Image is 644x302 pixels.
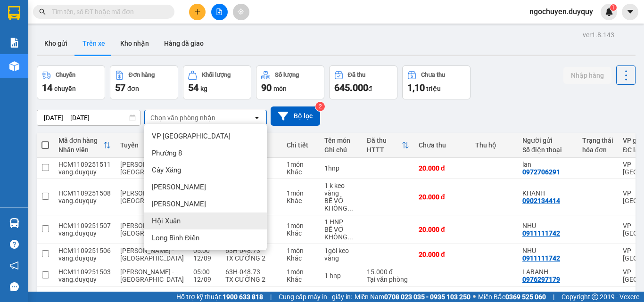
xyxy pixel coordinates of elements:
[583,30,614,40] div: ver 1.8.143
[261,82,272,93] span: 90
[152,131,231,141] span: VP [GEOGRAPHIC_DATA]
[522,268,573,276] div: LABANH
[287,161,315,168] div: 1 món
[475,141,513,149] div: Thu hộ
[279,292,352,302] span: Cung cấp máy in - giấy in:
[324,164,357,172] div: 1hnp
[347,233,353,241] span: ...
[58,161,111,168] div: HCM1109251511
[355,292,471,302] span: Miền Nam
[271,106,320,126] button: Bộ lọc
[58,137,103,144] div: Mã đơn hàng
[522,254,560,262] div: 0911111742
[120,161,184,176] span: [PERSON_NAME] - [GEOGRAPHIC_DATA]
[183,65,251,99] button: Khối lượng54kg
[368,85,372,92] span: đ
[610,4,617,11] sup: 1
[287,247,315,254] div: 1 món
[200,85,207,92] span: kg
[152,182,206,192] span: [PERSON_NAME]
[419,164,466,172] div: 20.000 đ
[522,146,573,154] div: Số điện thoại
[522,222,573,229] div: NHU
[407,82,425,93] span: 1,10
[582,137,613,144] div: Trạng thái
[238,8,244,15] span: aim
[39,8,46,15] span: search
[75,32,113,55] button: Trên xe
[324,247,357,262] div: 1gói keo vàng
[419,141,466,149] div: Chưa thu
[522,189,573,197] div: KHANH
[225,247,277,254] div: 63H-048.73
[120,222,184,237] span: [PERSON_NAME] - [GEOGRAPHIC_DATA]
[287,229,315,237] div: Khác
[611,4,615,11] span: 1
[522,161,573,168] div: lan
[110,65,178,99] button: Đơn hàng57đơn
[152,233,199,243] span: Long Bình Điền
[275,72,299,78] div: Số lượng
[419,226,466,233] div: 20.000 đ
[58,189,111,197] div: HCM1109251508
[273,85,287,92] span: món
[324,182,357,197] div: 1 k keo vàng
[9,61,19,71] img: warehouse-icon
[287,276,315,283] div: Khác
[225,276,277,283] div: TX CƯỜNG 2
[9,218,19,228] img: warehouse-icon
[522,276,560,283] div: 0976297179
[152,216,181,226] span: Hội Xuân
[287,189,315,197] div: 1 món
[605,8,613,16] img: icon-new-feature
[113,32,157,55] button: Kho nhận
[56,72,75,78] div: Chuyến
[152,148,182,158] span: Phường 8
[334,82,368,93] span: 645.000
[626,8,635,16] span: caret-down
[58,168,111,176] div: vang.duyquy
[193,254,216,262] div: 12/09
[329,65,397,99] button: Đã thu645.000đ
[37,110,140,125] input: Select a date range.
[225,254,277,262] div: TX CƯỜNG 2
[37,65,105,99] button: Chuyến14chuyến
[505,293,546,301] strong: 0369 525 060
[592,294,598,300] span: copyright
[152,199,206,209] span: [PERSON_NAME]
[54,133,116,158] th: Toggle SortBy
[129,72,155,78] div: Đơn hàng
[287,168,315,176] div: Khác
[324,226,357,241] div: BỂ VỞ KHÔNG CHỊU TRÁCH NHIỆM
[120,268,184,283] span: [PERSON_NAME] - [GEOGRAPHIC_DATA]
[120,141,184,149] div: Tuyến
[58,229,111,237] div: vang.duyquy
[144,124,267,250] ul: Menu
[120,247,184,262] span: [PERSON_NAME] - [GEOGRAPHIC_DATA]
[58,197,111,204] div: vang.duyquy
[176,292,263,302] span: Hỗ trợ kỹ thuật:
[223,293,263,301] strong: 1900 633 818
[324,272,357,279] div: 1 hnp
[42,82,52,93] span: 14
[384,293,471,301] strong: 0708 023 035 - 0935 103 250
[367,268,409,276] div: 15.000 đ
[211,4,228,20] button: file-add
[553,292,554,302] span: |
[270,292,272,302] span: |
[324,197,357,212] div: BỂ VỞ KHÔNG CHỊU TRÁCH NHIỆM
[287,197,315,204] div: Khác
[188,82,198,93] span: 54
[127,85,139,92] span: đơn
[202,72,231,78] div: Khối lượng
[10,282,19,291] span: message
[256,65,324,99] button: Số lượng90món
[347,204,353,212] span: ...
[120,189,184,204] span: [PERSON_NAME] - [GEOGRAPHIC_DATA]
[522,168,560,176] div: 0972706291
[37,32,75,55] button: Kho gửi
[58,247,111,254] div: HCM1109251506
[54,85,76,92] span: chuyến
[522,229,560,237] div: 0911111742
[157,32,211,55] button: Hàng đã giao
